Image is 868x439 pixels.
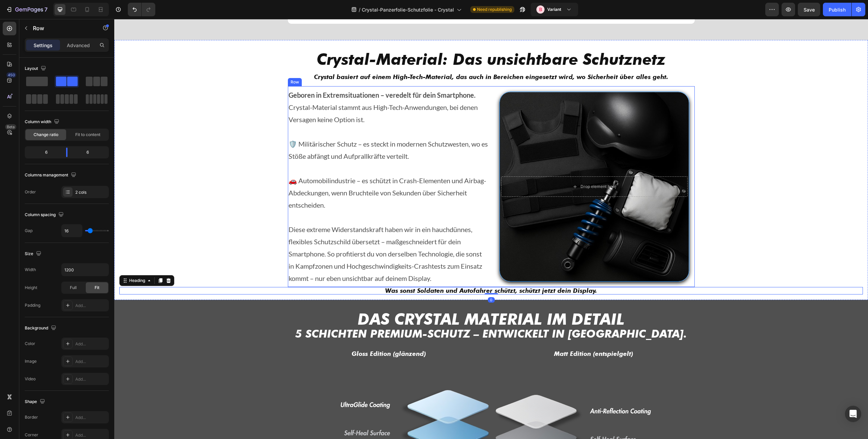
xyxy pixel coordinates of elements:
[75,341,107,347] div: Add...
[25,376,36,382] div: Video
[73,148,107,157] div: 6
[44,5,47,14] p: 7
[389,331,570,339] h2: Matt Edition (entspielgelt)
[33,24,91,32] p: Row
[25,267,36,273] div: Width
[34,42,53,49] p: Settings
[25,249,43,259] div: Size
[75,376,107,382] div: Add...
[374,278,380,284] div: 0
[466,165,502,170] div: Drop element here
[175,60,186,66] div: Row
[14,259,32,265] div: Heading
[174,69,374,266] div: Rich Text Editor. Editing area: main
[477,6,512,13] span: Need republishing
[539,6,542,13] p: B
[174,82,374,107] p: Crystal-Material stammt aus High-Tech-Anwendungen, bei denen Versagen keine Option ist.
[75,189,107,195] div: 2 cols
[829,6,846,13] div: Publish
[3,3,51,16] button: 7
[75,359,107,365] div: Add...
[804,7,815,13] span: Save
[75,432,107,438] div: Add...
[75,415,107,421] div: Add...
[5,124,16,130] div: Beta
[6,72,16,78] div: 450
[547,6,561,13] h3: Variant
[359,6,360,13] span: /
[174,72,361,80] strong: Geboren in Extremsituationen – veredelt für dein Smartphone.
[62,264,108,276] input: Auto
[174,155,374,192] p: 🚗 Automobilindustrie – es schützt in Crash-Elementen und Airbag-Abdeckungen, wenn Bruchteile von ...
[25,189,36,195] div: Order
[25,397,46,406] div: Shape
[75,303,107,309] div: Add...
[25,285,37,291] div: Height
[531,3,578,16] button: BVariant
[34,132,58,138] span: Change ratio
[114,19,868,439] iframe: Design area
[362,6,454,13] span: Crystal-Panzerfolie-Schutzfolie - Crystal
[67,42,90,49] p: Advanced
[25,302,40,308] div: Padding
[174,204,374,265] p: Diese extreme Widerstandskraft haben wir in ein hauchdünnes, flexibles Schutzschild übersetzt – m...
[25,64,47,73] div: Layout
[386,73,575,262] div: Overlay
[25,414,38,420] div: Border
[845,406,861,422] div: Open Intercom Messenger
[25,432,38,438] div: Corner
[25,171,78,180] div: Columns management
[26,148,61,157] div: 6
[243,291,510,309] strong: DAS CRYSTAL MATERIAL IM DETAIL
[95,285,99,291] span: Fit
[70,285,77,291] span: Full
[386,73,575,262] div: Background Image
[128,3,155,16] div: Undo/Redo
[823,3,851,16] button: Publish
[271,268,483,275] i: Was sonst Soldaten und Autofahrer schützt, schützt jetzt dein Display.
[25,210,65,220] div: Column spacing
[25,358,37,364] div: Image
[25,324,58,333] div: Background
[25,228,33,234] div: Gap
[25,341,35,347] div: Color
[62,225,82,237] input: Auto
[798,3,820,16] button: Save
[25,117,61,127] div: Column width
[75,132,100,138] span: Fit to content
[174,119,374,143] p: 🛡️ Militärischer Schutz – es steckt in modernen Schutzwesten, wo es Stöße abfängt und Aufprallkrä...
[184,331,366,339] h2: Gloss Edition (glänzend)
